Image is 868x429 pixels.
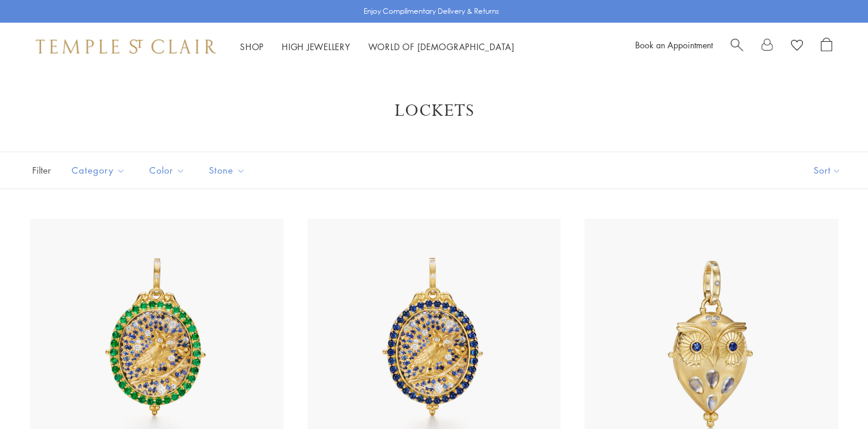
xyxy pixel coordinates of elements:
[240,39,515,54] nav: Main navigation
[282,41,350,53] a: High JewelleryHigh Jewellery
[143,163,194,178] span: Color
[787,152,868,189] button: Show sort by
[808,373,856,417] iframe: Gorgias live chat messenger
[63,157,134,184] button: Category
[200,157,254,184] button: Stone
[203,163,254,178] span: Stone
[66,163,134,178] span: Category
[364,5,499,17] p: Enjoy Complimentary Delivery & Returns
[635,39,713,51] a: Book an Appointment
[731,38,743,55] a: Search
[36,39,216,54] img: Temple St. Clair
[240,41,264,53] a: ShopShop
[821,38,832,55] a: Open Shopping Bag
[368,41,515,53] a: World of [DEMOGRAPHIC_DATA]World of [DEMOGRAPHIC_DATA]
[48,100,820,122] h1: Lockets
[140,157,194,184] button: Color
[791,38,803,55] a: View Wishlist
